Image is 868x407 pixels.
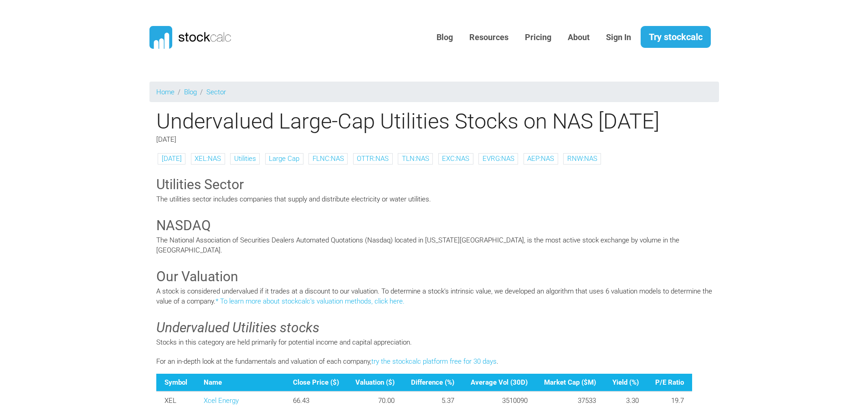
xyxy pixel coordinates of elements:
[220,297,405,305] a: To learn more about stockcalc’s valuation methods, click here.
[149,82,719,102] nav: breadcrumb
[313,155,344,163] a: FLNC:NAS
[206,88,226,96] a: Sector
[483,155,514,163] a: EVRG:NAS
[204,397,239,405] a: Xcel Energy
[647,374,692,392] th: P/E Ratio
[156,337,712,348] p: Stocks in this category are held primarily for potential income and capital appreciation.
[402,155,429,163] a: TLN:NAS
[442,155,469,163] a: EXC:NAS
[156,88,175,96] a: Home
[156,374,195,392] th: Symbol
[604,374,647,392] th: Yield (%)
[347,374,403,392] th: Valuation ($)
[149,108,719,134] h1: Undervalued Large-Cap Utilities Stocks on NAS [DATE]
[641,26,711,48] a: Try stockcalc
[156,175,712,194] h3: Utilities Sector
[195,155,221,163] a: XEL:NAS
[536,374,604,392] th: Market Cap ($M)
[156,235,712,256] p: The National Association of Securities Dealers Automated Quotations (Nasdaq) located in [US_STATE...
[561,26,596,49] a: About
[357,155,389,163] a: OTTR:NAS
[403,374,462,392] th: Difference (%)
[156,318,712,337] h3: Undervalued Utilities stocks
[156,286,712,307] p: A stock is considered undervalued if it trades at a discount to our valuation. To determine a sto...
[567,155,597,163] a: RNW:NAS
[156,194,712,205] p: The utilities sector includes companies that supply and distribute electricity or water utilities.
[518,26,558,49] a: Pricing
[285,374,347,392] th: Close Price ($)
[527,155,554,163] a: AEP:NAS
[430,26,460,49] a: Blog
[599,26,638,49] a: Sign In
[184,88,197,96] a: Blog
[195,374,285,392] th: Name
[162,155,182,163] a: [DATE]
[371,357,497,366] a: try the stockcalc platform free for 30 days
[462,374,536,392] th: Average Vol (30D)
[156,356,712,367] p: For an in-depth look at the fundamentals and valuation of each company, .
[269,155,299,163] a: Large Cap
[156,216,712,235] h3: NASDAQ
[462,26,515,49] a: Resources
[234,155,256,163] a: Utilities
[156,135,176,144] span: [DATE]
[156,267,712,286] h3: Our Valuation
